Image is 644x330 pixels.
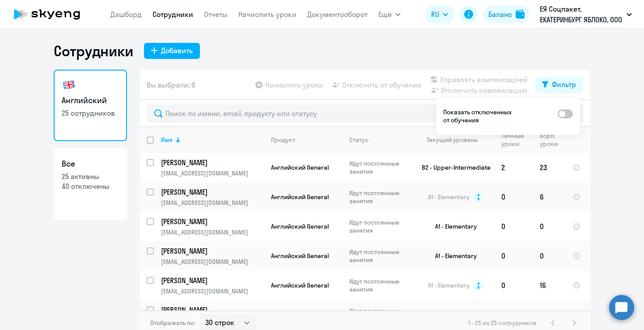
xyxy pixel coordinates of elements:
[161,136,173,144] div: Имя
[161,187,263,197] a: [PERSON_NAME]
[161,158,262,167] p: [PERSON_NAME]
[271,136,295,144] div: Продукт
[443,108,514,124] p: Показать отключенных от обучения
[62,158,119,170] h3: Все
[468,319,537,327] span: 1 - 25 из 25 сотрудников
[161,258,263,266] p: [EMAIL_ADDRESS][DOMAIN_NAME]
[307,10,368,19] a: Документооборот
[161,217,262,226] p: [PERSON_NAME]
[501,132,532,148] div: Личные уроки
[62,171,119,181] p: 25 активны
[533,182,565,212] td: 6
[488,9,512,20] div: Баланс
[533,153,565,182] td: 23
[238,10,297,19] a: Начислить уроки
[418,136,494,144] div: Текущий уровень
[411,153,494,182] td: B2 - Upper-Intermediate
[161,305,263,315] a: [PERSON_NAME]
[349,218,411,234] p: Идут постоянные занятия
[271,163,329,171] span: Английский General
[428,193,470,201] span: A1 - Elementary
[204,10,228,19] a: Отчеты
[161,158,263,167] a: [PERSON_NAME]
[349,136,411,144] div: Статус
[144,43,200,59] button: Добавить
[501,132,524,148] div: Личные уроки
[62,78,76,92] img: english
[54,148,127,220] a: Все25 активны40 отключены
[535,4,636,25] button: ЕЯ Соцпакет, ЕКАТЕРИНБУРГ ЯБЛОКО, ООО
[153,10,193,19] a: Сотрудники
[54,42,133,60] h1: Сотрудники
[533,300,565,330] td: 20
[161,276,262,285] p: [PERSON_NAME]
[411,300,494,330] td: A1 - Elementary
[271,222,329,230] span: Английский General
[161,246,262,256] p: [PERSON_NAME]
[161,217,263,226] a: [PERSON_NAME]
[349,136,369,144] div: Статус
[533,271,565,300] td: 16
[62,95,119,106] h3: Английский
[494,212,533,241] td: 0
[150,319,195,327] span: Отображать по:
[494,182,533,212] td: 0
[271,252,329,260] span: Английский General
[427,136,478,144] div: Текущий уровень
[533,241,565,271] td: 0
[483,5,530,23] button: Балансbalance
[535,77,583,93] button: Фильтр
[349,159,411,175] p: Идут постоянные занятия
[62,108,119,118] p: 25 сотрудников
[161,305,262,315] p: [PERSON_NAME]
[378,5,401,23] button: Ещё
[533,212,565,241] td: 0
[494,153,533,182] td: 2
[349,277,411,293] p: Идут постоянные занятия
[54,70,127,141] a: Английский25 сотрудников
[540,4,623,25] p: ЕЯ Соцпакет, ЕКАТЕРИНБУРГ ЯБЛОКО, ООО
[161,228,263,236] p: [EMAIL_ADDRESS][DOMAIN_NAME]
[110,10,142,19] a: Дашборд
[494,300,533,330] td: 0
[540,132,558,148] div: Корп. уроки
[161,187,262,197] p: [PERSON_NAME]
[161,136,263,144] div: Имя
[411,241,494,271] td: A1 - Elementary
[349,307,411,323] p: Идут постоянные занятия
[431,9,439,20] span: RU
[494,271,533,300] td: 0
[62,181,119,191] p: 40 отключены
[161,169,263,177] p: [EMAIL_ADDRESS][DOMAIN_NAME]
[349,189,411,205] p: Идут постоянные занятия
[349,248,411,264] p: Идут постоянные занятия
[425,5,454,23] button: RU
[161,287,263,295] p: [EMAIL_ADDRESS][DOMAIN_NAME]
[271,193,329,201] span: Английский General
[494,241,533,271] td: 0
[428,281,470,289] span: A1 - Elementary
[540,132,565,148] div: Корп. уроки
[411,212,494,241] td: A1 - Elementary
[147,79,195,90] span: Вы выбрали: 0
[271,136,342,144] div: Продукт
[161,45,193,56] div: Добавить
[552,79,576,90] div: Фильтр
[147,104,583,122] input: Поиск по имени, email, продукту или статусу
[378,9,392,20] span: Ещё
[161,276,263,285] a: [PERSON_NAME]
[161,246,263,256] a: [PERSON_NAME]
[516,10,525,19] img: balance
[161,199,263,207] p: [EMAIL_ADDRESS][DOMAIN_NAME]
[271,281,329,289] span: Английский General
